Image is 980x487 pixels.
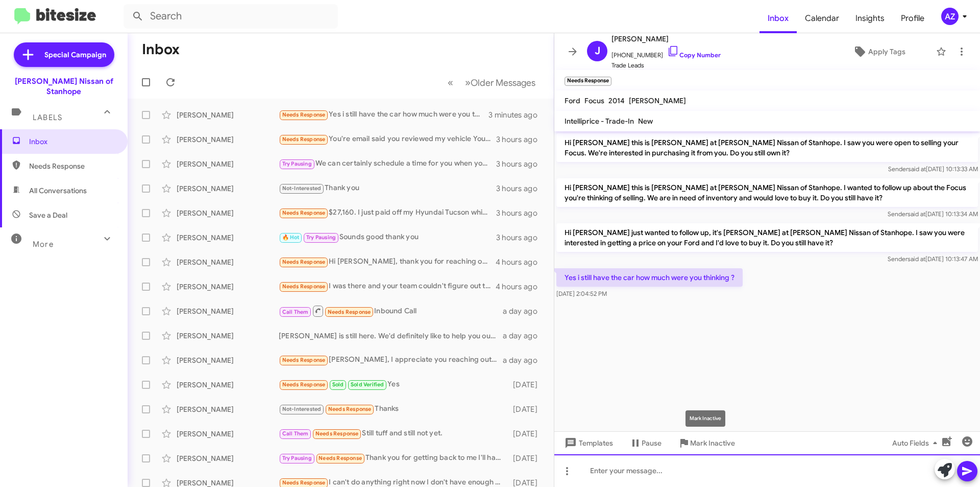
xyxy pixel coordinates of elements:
a: Inbox [759,4,797,33]
div: [PERSON_NAME] [177,429,279,439]
div: Thanks [279,403,508,415]
div: [DATE] [508,380,546,390]
span: Save a Deal [29,210,67,220]
span: Sold Verified [351,381,384,388]
div: AZ [941,8,959,25]
span: J [595,43,600,59]
div: [PERSON_NAME] [177,404,279,414]
span: Sold [332,381,344,388]
span: Needs Response [282,136,326,143]
div: [PERSON_NAME] [177,355,279,365]
button: Previous [442,72,459,93]
span: [DATE] 2:04:52 PM [556,290,607,297]
div: Still tuff and still not yet. [279,428,508,439]
span: Call Them [282,309,309,315]
button: Next [459,72,542,93]
span: Needs Response [29,161,116,171]
span: More [33,240,54,249]
a: Insights [847,4,893,33]
span: Not-Interested [282,406,322,412]
button: Apply Tags [826,42,931,61]
div: Yes [279,379,508,390]
a: Copy Number [667,51,721,59]
div: You're email said you reviewed my vehicle You should know what it is lol [279,133,496,145]
div: Thank you [279,182,496,194]
span: Profile [893,4,933,33]
span: Intelliprice - Trade-In [565,117,634,126]
span: [PERSON_NAME] [611,33,721,45]
span: said at [908,210,925,218]
div: a day ago [503,331,546,341]
div: Mark Inactive [685,410,725,427]
div: Yes i still have the car how much were you thinking ? [279,109,488,121]
p: Hi [PERSON_NAME] just wanted to follow up, it's [PERSON_NAME] at [PERSON_NAME] Nissan of Stanhope... [556,223,978,252]
div: Inbound Call [279,305,503,317]
span: Needs Response [318,455,362,461]
small: Needs Response [565,77,611,86]
nav: Page navigation example [442,72,542,93]
div: [PERSON_NAME] [177,183,279,194]
span: Older Messages [471,77,535,88]
div: [PERSON_NAME] [177,282,279,292]
span: All Conversations [29,185,87,196]
p: Yes i still have the car how much were you thinking ? [556,268,743,287]
div: $27,160. I just paid off my Hyundai Tucson which will hit [DATE] and I will turn it in [DATE] or ... [279,207,496,219]
span: Not-Interested [282,185,322,192]
button: Auto Fields [884,434,949,452]
span: Templates [562,434,613,452]
div: [PERSON_NAME] [177,208,279,218]
a: Special Campaign [14,42,114,67]
div: Sounds good thank you [279,231,496,243]
span: Try Pausing [282,455,312,461]
div: [PERSON_NAME] [177,380,279,390]
div: [PERSON_NAME] [177,306,279,316]
span: Auto Fields [892,434,941,452]
span: Call Them [282,430,309,437]
div: [PERSON_NAME], I appreciate you reaching out but I didn't ask about a new car but did respond to ... [279,354,503,366]
span: Sender [DATE] 10:13:47 AM [888,255,978,263]
span: Labels [33,113,62,122]
div: 4 hours ago [496,257,546,267]
a: Calendar [797,4,847,33]
div: [DATE] [508,453,546,463]
span: Needs Response [282,283,326,290]
div: We can certainly schedule a time for you when you can come in after your work event. I do have so... [279,158,496,170]
h1: Inbox [142,41,180,58]
div: a day ago [503,306,546,316]
div: Hi [PERSON_NAME], thank you for reaching out. I did work with [PERSON_NAME] already. [279,256,496,268]
div: 3 hours ago [496,183,546,194]
span: Mark Inactive [690,434,735,452]
button: Templates [554,434,621,452]
div: [PERSON_NAME] [177,159,279,169]
span: Needs Response [282,381,326,388]
div: [PERSON_NAME] [177,257,279,267]
div: 3 hours ago [496,159,546,169]
span: Sender [DATE] 10:13:34 AM [888,210,978,218]
span: Sender [DATE] 10:13:33 AM [888,165,978,173]
span: Needs Response [315,430,359,437]
span: » [465,76,471,89]
span: Needs Response [282,259,326,265]
span: Needs Response [282,479,326,486]
span: Try Pausing [282,160,312,167]
span: [PHONE_NUMBER] [611,45,721,60]
span: said at [908,255,925,263]
div: Thank you for getting back to me I'll have to pass up on the vehicle, like I had stated the most ... [279,452,508,464]
span: Apply Tags [868,42,905,61]
span: Needs Response [282,210,326,216]
span: Focus [584,96,604,105]
span: Needs Response [282,357,326,363]
span: Needs Response [282,111,326,118]
div: 3 minutes ago [488,110,546,120]
span: Inbox [29,136,116,147]
div: a day ago [503,355,546,365]
span: Needs Response [328,406,372,412]
p: Hi [PERSON_NAME] this is [PERSON_NAME] at [PERSON_NAME] Nissan of Stanhope. I wanted to follow up... [556,178,978,207]
div: [PERSON_NAME] [177,233,279,243]
div: 3 hours ago [496,134,546,145]
span: 🔥 Hot [282,234,300,241]
span: Try Pausing [306,234,336,241]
